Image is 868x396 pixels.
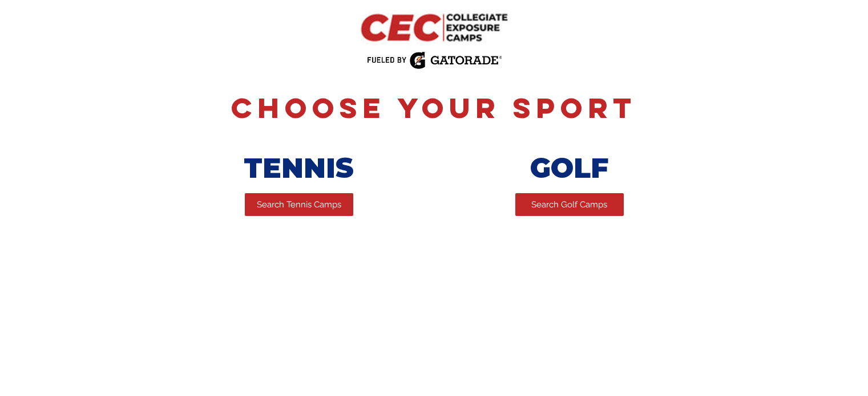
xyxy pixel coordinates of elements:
span: Choose Your Sport [231,90,637,125]
span: Search Golf Camps [531,199,607,211]
span: TENNIS [244,152,354,185]
a: Search Golf Camps [515,193,624,216]
a: Search Tennis Camps [245,193,353,216]
img: Fueled by Gatorade.png [366,51,502,70]
span: Search Tennis Camps [257,199,341,211]
span: GOLF [530,152,608,185]
img: CEC Logo Primary.png [346,5,522,51]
